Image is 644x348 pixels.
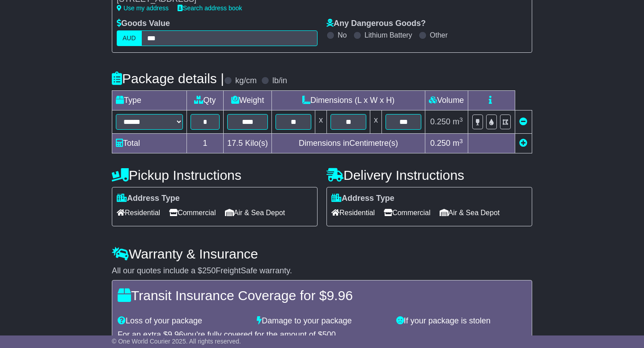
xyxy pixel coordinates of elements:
sup: 3 [459,116,463,123]
h4: Transit Insurance Coverage for $ [118,288,526,303]
label: Address Type [331,194,394,204]
span: 250 [202,266,216,275]
a: Add new item [519,139,527,148]
td: Type [112,91,187,110]
sup: 3 [459,138,463,144]
span: Residential [117,206,160,220]
span: © One World Courier 2025. All rights reserved. [112,338,241,345]
span: 0.250 [430,117,450,126]
span: m [453,117,463,126]
span: 0.250 [430,139,450,148]
h4: Pickup Instructions [112,168,318,182]
label: lb/in [272,76,287,86]
td: Dimensions in Centimetre(s) [272,134,425,153]
label: Any Dangerous Goods? [326,19,426,29]
div: Loss of your package [113,316,252,326]
label: No [338,31,347,39]
h4: Delivery Instructions [326,168,532,182]
span: m [453,139,463,148]
div: All our quotes include a $ FreightSafe warranty. [112,266,532,276]
label: Other [430,31,448,39]
td: 1 [187,134,224,153]
span: Residential [331,206,375,220]
label: Goods Value [117,19,170,29]
td: Kilo(s) [224,134,272,153]
span: 500 [322,330,336,339]
td: x [370,110,382,134]
span: Air & Sea Depot [440,206,500,220]
a: Use my address [117,4,169,12]
h4: Package details | [112,71,224,86]
label: kg/cm [235,76,257,86]
a: Search address book [178,4,242,12]
div: For an extra $ you're fully covered for the amount of $ . [118,330,526,340]
td: Total [112,134,187,153]
label: AUD [117,30,142,46]
label: Lithium Battery [364,31,412,39]
td: x [315,110,327,134]
span: Air & Sea Depot [225,206,285,220]
td: Dimensions (L x W x H) [272,91,425,110]
h4: Warranty & Insurance [112,246,532,261]
td: Volume [425,91,468,110]
td: Qty [187,91,224,110]
div: If your package is stolen [392,316,531,326]
span: 9.96 [168,330,183,339]
a: Remove this item [519,117,527,126]
span: Commercial [384,206,430,220]
span: 9.96 [326,288,352,303]
td: Weight [224,91,272,110]
span: Commercial [169,206,216,220]
div: Damage to your package [252,316,391,326]
span: 17.5 [227,139,243,148]
label: Address Type [117,194,180,204]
